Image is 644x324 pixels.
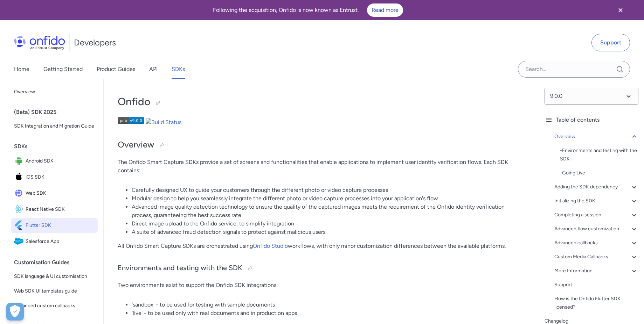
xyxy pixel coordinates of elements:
a: Getting Started [43,59,83,79]
span: React Native SDK [26,204,95,214]
h2: Overview [118,139,525,151]
li: Modular design to help you seamlessly integrate the different photo or video capture processes in... [132,194,525,203]
span: Overview [14,88,95,96]
div: - Environments and testing with the SDK [560,146,638,163]
a: Web SDK UI templates guide [11,284,98,298]
a: Product Guides [97,59,135,79]
svg: Close banner [616,6,625,14]
img: IconWeb SDK [14,188,26,198]
a: Initializing the SDK [554,197,638,205]
a: -Environments and testing with the SDK [560,146,638,163]
a: Advanced callbacks [554,239,638,247]
img: Version [118,117,144,124]
li: A suite of advanced fraud detection signals to protect against malicious users [132,228,525,236]
li: Carefully designed UX to guide your customers through the different photo or video capture processes [132,186,525,194]
span: Web SDK [26,188,95,198]
a: Onfido Studio [253,243,288,249]
a: Support [554,281,638,289]
div: - Going Live [560,169,638,177]
a: Custom Media Callbacks [554,253,638,261]
a: Completing a session [554,211,638,219]
a: Support [591,34,630,51]
span: iOS SDK [26,172,95,182]
span: Android SDK [26,156,95,166]
a: IconiOS SDKiOS SDK [11,170,98,185]
div: SDKs [14,139,101,153]
div: Customisation Guides [14,255,101,269]
a: IconSalesforce AppSalesforce App [11,234,98,249]
a: Overview [11,85,98,99]
a: How is the Onfido Flutter SDK licensed? [554,295,638,311]
h3: Environments and testing with the SDK [118,263,525,274]
a: Read more [367,3,403,17]
img: Onfido Logo [14,36,65,50]
img: IconFlutter SDK [14,221,26,230]
img: Build Status [146,118,181,127]
button: Close banner [608,1,633,19]
a: SDK Integration and Migration Guide [11,119,98,133]
p: Two environments exist to support the Onfido SDK integrations: [118,281,525,289]
a: More Information [554,267,638,275]
a: IconReact Native SDKReact Native SDK [11,202,98,217]
li: Direct image upload to the Onfido service, to simplify integration [132,219,525,228]
div: Table of contents [545,116,638,124]
span: Advanced custom callbacks [14,302,95,310]
a: IconFlutter SDKFlutter SDK [11,218,98,233]
a: Overview [554,132,638,141]
a: Advanced custom callbacks [11,299,98,313]
a: Adding the SDK dependency [554,183,638,191]
img: IconiOS SDK [14,172,26,182]
span: SDK Integration and Migration Guide [14,122,95,130]
a: IconAndroid SDKAndroid SDK [11,153,98,169]
span: SDK language & UI customisation [14,272,95,281]
img: IconSalesforce App [14,237,26,246]
a: SDK language & UI customisation [11,269,98,283]
img: IconReact Native SDK [14,204,26,214]
h1: Developers [74,37,116,48]
li: Advanced image quality detection technology to ensure the quality of the captured images meets th... [132,203,525,219]
span: Flutter SDK [26,221,95,230]
a: Home [14,59,29,79]
div: (Beta) SDK 2025 [14,105,101,119]
button: Open Preferences [6,303,24,321]
span: Salesforce App [26,237,95,246]
span: Web SDK UI templates guide [14,287,95,295]
a: SDKs [172,59,185,79]
div: Following the acquisition, Onfido is now known as Entrust. [8,3,608,17]
a: Advanced flow customization [554,225,638,233]
li: 'live' - to be used only with real documents and in production apps [132,309,525,317]
h1: Onfido [118,95,525,109]
a: -Going Live [560,169,638,177]
img: IconAndroid SDK [14,156,26,166]
a: IconWeb SDKWeb SDK [11,186,98,201]
input: Onfido search input field [518,61,630,78]
div: Cookie Preferences [6,303,24,321]
a: API [149,59,158,79]
li: 'sandbox' - to be used for testing with sample documents [132,301,525,309]
p: The Onfido Smart Capture SDKs provide a set of screens and functionalities that enable applicatio... [118,158,525,175]
p: All Onfido Smart Capture SDKs are orchestrated using workflows, with only minor customization dif... [118,242,525,250]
